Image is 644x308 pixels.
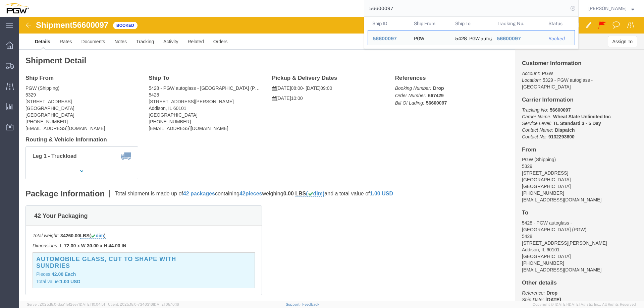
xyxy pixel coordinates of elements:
span: Phillip Thornton [588,5,627,12]
span: Client: 2025.18.0-7346316 [108,302,179,306]
table: Search Results [368,17,578,49]
span: [DATE] 08:10:16 [153,302,179,306]
span: 56600097 [497,36,521,41]
th: Status [544,17,575,30]
input: Search for shipment number, reference number [364,0,568,16]
div: PGW [414,30,424,45]
span: 56600097 [373,36,397,41]
span: Copyright © [DATE]-[DATE] Agistix Inc., All Rights Reserved [533,302,636,307]
th: Ship ID [368,17,409,30]
img: logo [5,3,29,13]
iframe: FS Legacy Container [19,17,644,301]
th: Ship To [450,17,492,30]
div: 56600097 [497,35,539,42]
span: [DATE] 10:04:51 [79,302,105,306]
div: 56600097 [373,35,405,42]
div: Booked [548,35,570,42]
div: 5428 - PGW autoglass - Addison [455,30,487,45]
span: Server: 2025.18.0-daa1fe12ee7 [27,302,105,306]
a: Feedback [302,302,319,306]
button: [PERSON_NAME] [588,4,635,12]
th: Ship From [409,17,451,30]
th: Tracking Nu. [492,17,544,30]
a: Support [286,302,303,306]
